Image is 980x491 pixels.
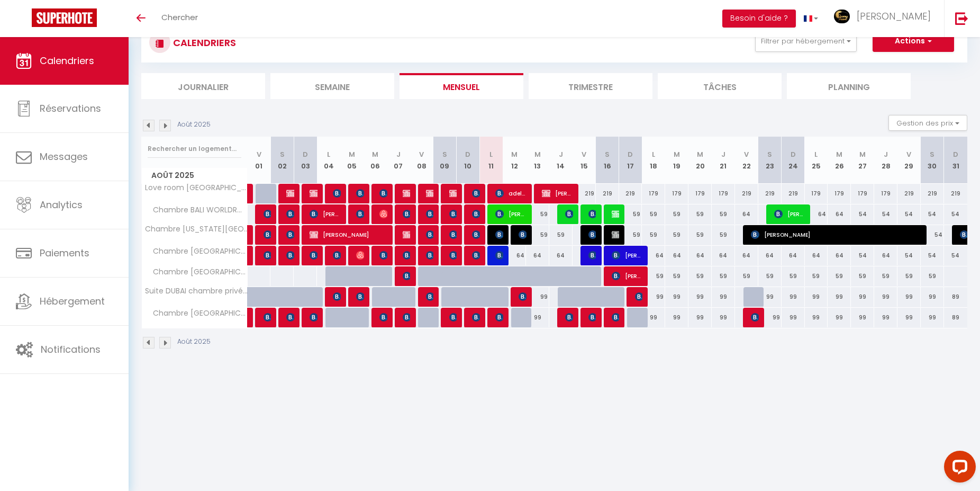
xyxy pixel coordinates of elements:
[472,183,480,203] span: [PERSON_NAME]
[449,225,457,245] span: [PERSON_NAME] terrisse
[944,287,967,307] div: 89
[549,246,573,265] div: 64
[143,308,249,319] span: Chambre [GEOGRAPHIC_DATA]
[921,266,944,286] div: 59
[356,245,364,265] span: [PERSON_NAME]
[828,266,851,286] div: 59
[851,287,874,307] div: 99
[944,184,967,203] div: 219
[767,149,772,159] abbr: S
[897,287,921,307] div: 99
[472,225,480,245] span: [PERSON_NAME]
[495,183,527,203] span: adel korkbane
[495,225,503,245] span: [PERSON_NAME]
[712,204,735,224] div: 59
[143,287,249,295] span: Suite DUBAI chambre privée avec espace commun
[612,307,620,327] span: WebOptimierung UG (haftungsbeschränkt) [PERSON_NAME]
[143,184,249,192] span: Love room [GEOGRAPHIC_DATA] by sunnyroom
[851,184,874,203] div: 179
[264,225,271,245] span: [PERSON_NAME]
[32,8,97,27] img: Super Booking
[712,225,735,245] div: 59
[857,10,931,23] span: [PERSON_NAME]
[874,137,897,184] th: 28
[874,287,897,307] div: 99
[805,184,828,203] div: 179
[286,225,294,245] span: [PERSON_NAME]
[735,246,758,265] div: 64
[310,225,387,245] span: [PERSON_NAME]
[403,183,411,203] span: Galale Galale
[688,225,712,245] div: 59
[161,12,198,23] span: Chercher
[379,183,387,203] span: ourahou khalil
[403,307,411,327] span: [PERSON_NAME]
[264,307,271,327] span: [PERSON_NAME]
[921,184,944,203] div: 219
[828,137,851,184] th: 26
[897,204,921,224] div: 54
[303,149,308,159] abbr: D
[495,245,503,265] span: [PERSON_NAME]
[828,204,851,224] div: 64
[588,245,596,265] span: [PERSON_NAME]
[921,225,944,245] div: 54
[310,307,317,327] span: [PERSON_NAME]
[828,287,851,307] div: 99
[665,266,688,286] div: 59
[828,246,851,265] div: 64
[805,308,828,327] div: 99
[40,102,101,115] span: Réservations
[605,149,610,159] abbr: S
[642,184,665,203] div: 179
[349,149,355,159] abbr: M
[665,137,688,184] th: 19
[735,266,758,286] div: 59
[722,10,796,28] button: Besoin d'aide ?
[426,245,434,265] span: [PERSON_NAME]
[873,31,954,52] button: Actions
[735,137,758,184] th: 22
[944,204,967,224] div: 54
[851,308,874,327] div: 99
[805,266,828,286] div: 59
[688,287,712,307] div: 99
[712,246,735,265] div: 64
[665,225,688,245] div: 59
[721,149,725,159] abbr: J
[479,137,503,184] th: 11
[503,137,526,184] th: 12
[688,246,712,265] div: 64
[472,307,480,327] span: [PERSON_NAME]
[472,204,480,224] span: Vásárhelyi Éva
[897,246,921,265] div: 54
[921,137,944,184] th: 30
[688,137,712,184] th: 20
[642,246,665,265] div: 64
[588,307,596,327] span: [PERSON_NAME]
[534,149,541,159] abbr: M
[936,447,980,491] iframe: LiveChat chat widget
[511,149,518,159] abbr: M
[257,149,261,159] abbr: V
[403,266,411,286] span: Slim REZGUI
[403,204,411,224] span: [PERSON_NAME]
[851,246,874,265] div: 54
[40,198,83,211] span: Analytics
[758,184,782,203] div: 219
[143,246,249,257] span: Chambre [GEOGRAPHIC_DATA]
[280,149,285,159] abbr: S
[559,149,563,159] abbr: J
[419,149,424,159] abbr: V
[489,149,493,159] abbr: L
[888,115,967,131] button: Gestion des prix
[549,225,573,245] div: 59
[177,337,211,347] p: Août 2025
[897,184,921,203] div: 219
[41,343,101,356] span: Notifications
[612,225,620,245] span: [PERSON_NAME]
[327,149,330,159] abbr: L
[141,73,265,99] li: Journalier
[519,287,527,307] span: [PERSON_NAME]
